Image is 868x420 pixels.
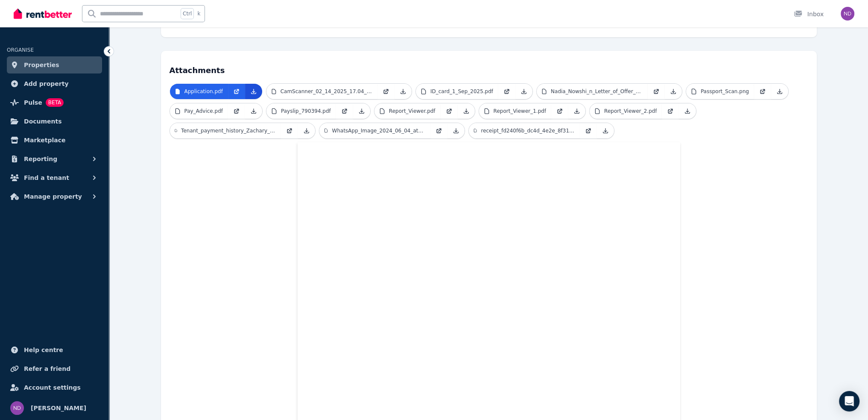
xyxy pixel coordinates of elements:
a: Open in new Tab [228,84,245,99]
a: Download Attachment [395,84,412,99]
a: Download Attachment [679,103,696,119]
a: Add property [7,75,102,92]
div: Open Intercom Messenger [839,391,859,411]
a: PulseBETA [7,94,102,111]
a: Refer a friend [7,360,102,377]
a: Open in new Tab [430,123,447,138]
a: Passport_Scan.png [686,84,754,99]
a: Download Attachment [665,84,682,99]
a: Report_Viewer_2.pdf [590,103,662,119]
p: ID_card_1_Sep_2025.pdf [430,88,493,95]
p: Passport_Scan.png [701,88,749,95]
span: Find a tenant [24,173,69,183]
a: Download Attachment [245,103,262,119]
a: Help centre [7,341,102,358]
a: Open in new Tab [228,103,245,119]
p: receipt_fd240f6b_dc4d_4e2e_8f31_4b64fca46891.pdf [481,127,574,134]
a: Download Attachment [568,103,585,119]
a: CamScanner_02_14_2025_17.04_1.pdf [266,84,377,99]
span: Documents [24,116,62,126]
a: Download Attachment [447,123,465,138]
span: Properties [24,60,59,70]
p: Tenant_payment_history_Zachary_McPherson_Alice_Hare_Aryan_.pdf [181,127,275,134]
a: Account settings [7,379,102,396]
button: Find a tenant [7,169,102,186]
a: Nadia_Nowshi_n_Letter_of_Offer_2.pdf [537,84,648,99]
a: Open in new Tab [648,84,665,99]
button: Manage property [7,188,102,205]
a: Open in new Tab [580,123,597,138]
a: Report_Viewer.pdf [374,103,441,119]
span: Ctrl [181,8,194,19]
p: Report_Viewer_2.pdf [604,108,657,115]
p: CamScanner_02_14_2025_17.04_1.pdf [281,88,372,95]
a: Open in new Tab [662,103,679,119]
a: Download Attachment [298,123,315,138]
span: Help centre [24,345,63,355]
a: Open in new Tab [441,103,458,119]
span: ORGANISE [7,47,34,53]
a: Marketplace [7,132,102,149]
a: Open in new Tab [498,84,515,99]
a: receipt_fd240f6b_dc4d_4e2e_8f31_4b64fca46891.pdf [469,123,580,138]
a: Open in new Tab [281,123,298,138]
a: ID_card_1_Sep_2025.pdf [416,84,498,99]
a: Open in new Tab [336,103,353,119]
p: Nadia_Nowshi_n_Letter_of_Offer_2.pdf [551,88,643,95]
img: RentBetter [14,7,72,20]
a: Download Attachment [597,123,614,138]
a: Properties [7,56,102,73]
a: Download Attachment [515,84,532,99]
p: Application.pdf [184,88,223,95]
a: Report_Viewer_1.pdf [479,103,551,119]
a: Download Attachment [353,103,370,119]
p: WhatsApp_Image_2024_06_04_at_15.58.13.jpeg [332,127,425,134]
a: Download Attachment [245,84,262,99]
p: Payslip_790394.pdf [281,108,331,115]
span: k [197,10,200,17]
p: Report_Viewer.pdf [389,108,435,115]
a: Download Attachment [458,103,475,119]
a: Open in new Tab [551,103,568,119]
span: Add property [24,79,69,89]
span: Refer a friend [24,364,70,374]
h4: Attachments [170,59,808,76]
span: Pulse [24,97,42,108]
button: Reporting [7,150,102,167]
a: Open in new Tab [754,84,771,99]
a: Pay_Advice.pdf [170,103,228,119]
p: Report_Viewer_1.pdf [494,108,546,115]
span: [PERSON_NAME] [31,403,86,413]
p: Pay_Advice.pdf [184,108,223,115]
a: Open in new Tab [377,84,395,99]
img: Nick Dang [841,7,854,21]
a: Tenant_payment_history_Zachary_McPherson_Alice_Hare_Aryan_.pdf [170,123,281,138]
a: Download Attachment [771,84,788,99]
img: Nick Dang [10,401,24,415]
a: WhatsApp_Image_2024_06_04_at_15.58.13.jpeg [319,123,430,138]
span: Reporting [24,154,57,164]
span: Manage property [24,191,82,202]
div: Inbox [794,10,824,18]
a: Application.pdf [170,84,228,99]
span: Marketplace [24,135,65,145]
span: BETA [46,98,64,107]
a: Payslip_790394.pdf [266,103,336,119]
span: Account settings [24,382,81,393]
a: Documents [7,113,102,130]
